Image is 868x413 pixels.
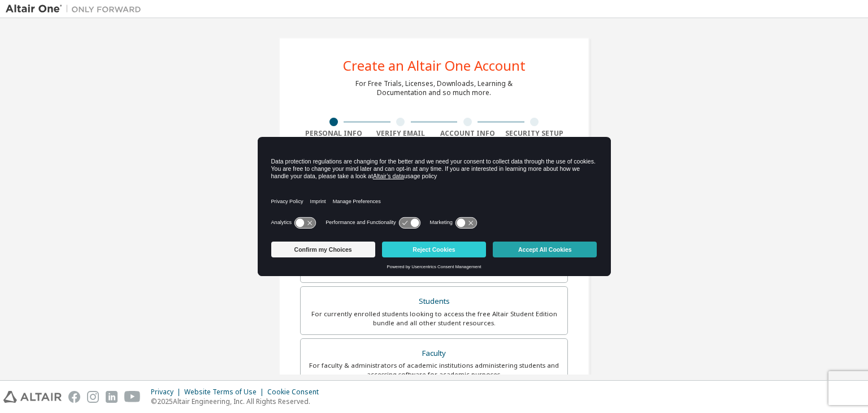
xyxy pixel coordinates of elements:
[68,391,80,403] img: facebook.svg
[307,346,561,362] div: Faculty
[87,391,99,403] img: instagram.svg
[343,59,526,72] div: Create an Altair One Account
[6,3,147,15] img: Altair One
[124,391,141,403] img: youtube.svg
[300,129,367,138] div: Personal Info
[267,388,325,397] div: Cookie Consent
[355,79,513,97] div: For Free Trials, Licenses, Downloads, Learning & Documentation and so much more.
[307,294,561,309] div: Students
[3,391,62,403] img: altair_logo.svg
[151,388,184,397] div: Privacy
[184,388,267,397] div: Website Terms of Use
[367,129,435,138] div: Verify Email
[151,397,325,406] p: © 2025 Altair Engineering, Inc. All Rights Reserved.
[434,129,501,138] div: Account Info
[501,129,568,138] div: Security Setup
[307,309,561,328] div: For currently enrolled students looking to access the free Altair Student Edition bundle and all ...
[307,361,561,379] div: For faculty & administrators of academic institutions administering students and accessing softwa...
[106,391,118,403] img: linkedin.svg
